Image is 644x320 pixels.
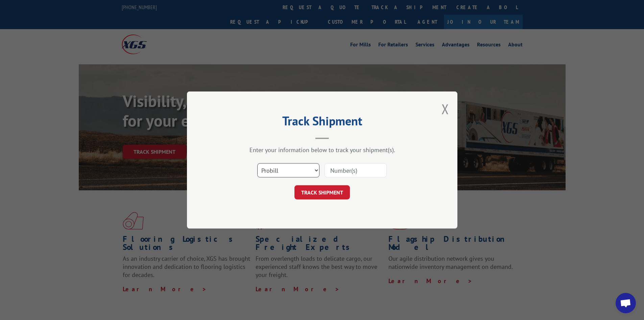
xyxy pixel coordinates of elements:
[221,146,424,154] div: Enter your information below to track your shipment(s).
[221,116,424,129] h2: Track Shipment
[294,185,350,199] button: TRACK SHIPMENT
[325,163,387,177] input: Number(s)
[616,293,636,313] div: Open chat
[442,100,449,118] button: Close modal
